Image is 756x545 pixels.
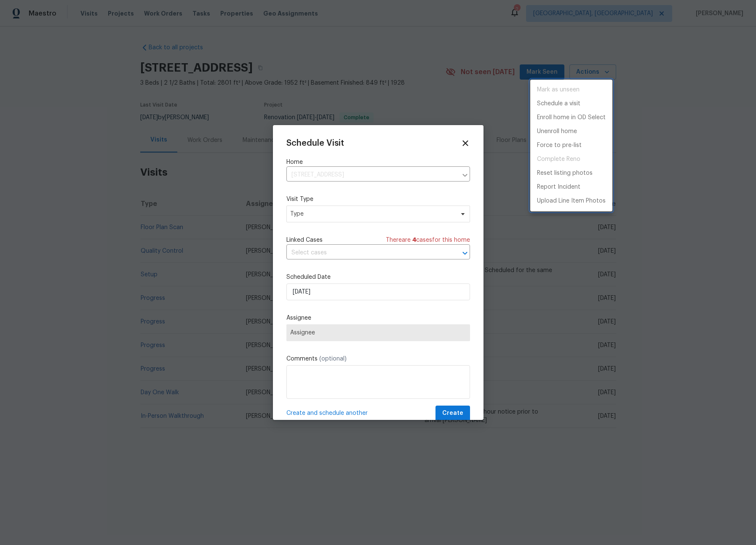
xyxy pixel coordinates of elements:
p: Upload Line Item Photos [537,197,606,206]
p: Report Incident [537,183,580,192]
p: Schedule a visit [537,99,580,108]
p: Force to pre-list [537,141,582,150]
p: Unenroll home [537,127,577,136]
p: Enroll home in OD Select [537,113,606,122]
p: Reset listing photos [537,169,593,178]
span: Project is already completed [530,152,612,166]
